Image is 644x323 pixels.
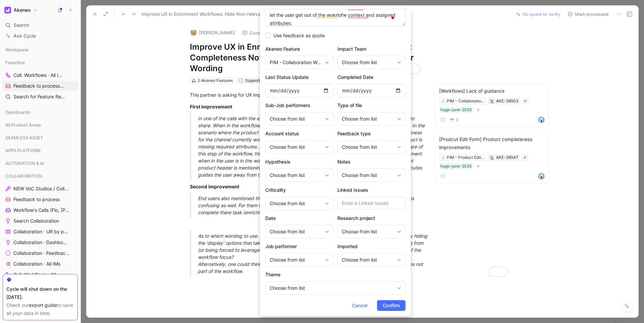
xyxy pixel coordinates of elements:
[342,228,394,236] div: Choose from list
[265,45,333,53] h2: Akeneo Feature
[337,214,406,222] h2: Research project
[270,115,322,123] div: Choose from list
[265,158,333,166] h2: Hypothesis
[337,84,406,97] input: Enter a Completed Date
[270,199,322,207] div: Choose from list
[270,143,322,151] div: Choose from list
[270,228,322,236] div: Choose from list
[337,242,406,250] h2: Imported
[383,302,400,310] span: Confirm
[337,158,406,166] h2: Notes
[337,101,406,109] h2: Type of file
[270,284,394,292] div: Choose from list
[342,115,394,123] div: Choose from list
[352,302,367,310] span: Cancel
[342,143,394,151] div: Choose from list
[337,197,406,210] input: Enter a Linked Issues
[346,300,373,311] button: Cancel
[377,300,406,311] button: Confirm
[342,256,394,264] div: Choose from list
[337,73,406,81] h2: Completed Date
[265,73,333,81] h2: Last Status Update
[337,45,406,53] h2: Impact Team
[265,130,333,138] h2: Account status
[265,5,406,26] textarea: To enrich screen reader interactions, please activate Accessibility in Grammarly extension settings
[342,58,394,66] div: Choose from list
[342,171,394,179] div: Choose from list
[273,32,325,40] span: Use feedback as quote
[265,214,333,222] h2: Date
[265,271,406,279] h2: Theme
[337,130,406,138] h2: Feedback type
[265,186,333,194] h2: Criticality
[265,242,333,250] h2: Job performer
[265,84,333,97] input: Enter a Last Status Update
[270,58,322,66] div: PIM - Collaboration Workflows
[270,171,322,179] div: Choose from list
[337,186,406,194] h2: Linked Issues
[270,256,322,264] div: Choose from list
[265,101,333,109] h2: Sub-Job performers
